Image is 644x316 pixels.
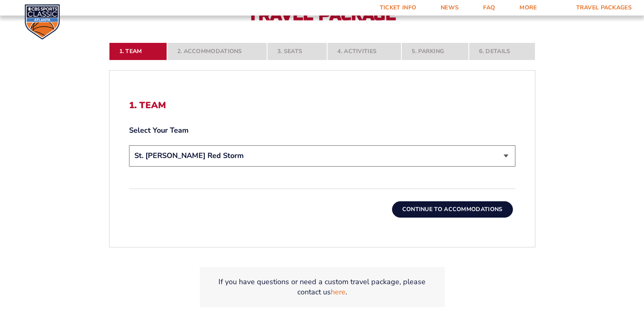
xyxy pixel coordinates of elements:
img: CBS Sports Classic [25,4,60,40]
a: here [331,287,345,297]
p: If you have questions or need a custom travel package, please contact us . [209,277,435,297]
button: Continue To Accommodations [392,201,513,218]
label: Select Your Team [129,125,515,136]
h2: 1. Team [129,100,515,111]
